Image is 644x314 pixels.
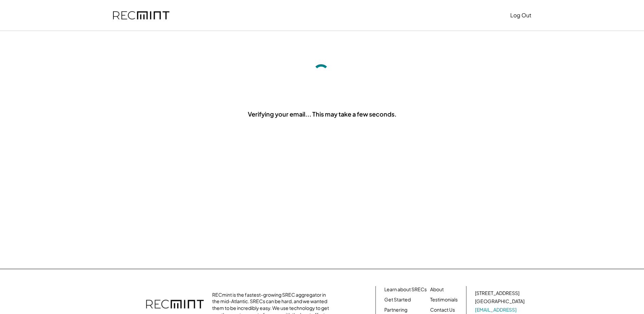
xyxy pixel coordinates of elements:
[113,11,169,20] img: recmint-logotype%403x.png
[430,286,444,293] a: About
[510,8,531,22] button: Log Out
[475,290,519,297] div: [STREET_ADDRESS]
[384,307,407,313] a: Partnering
[384,286,427,293] a: Learn about SRECs
[475,298,525,305] div: [GEOGRAPHIC_DATA]
[430,307,455,313] a: Contact Us
[430,296,458,303] a: Testimonials
[248,110,397,118] div: Verifying your email... This may take a few seconds.
[384,296,411,303] a: Get Started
